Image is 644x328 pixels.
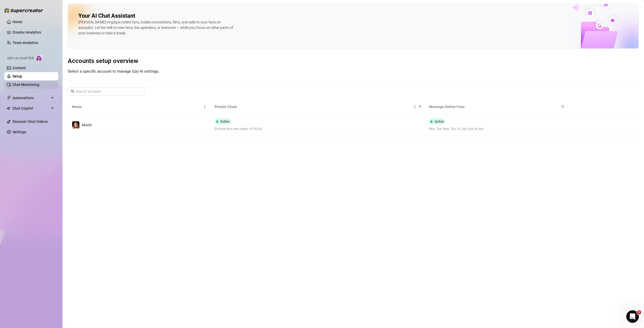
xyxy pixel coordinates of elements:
[12,83,39,87] a: Chat Monitoring
[215,104,412,110] span: Private Chats
[12,94,49,102] span: Automations
[36,54,44,61] img: AI Chatter
[72,104,202,110] span: Name
[12,74,22,78] a: Setup
[12,119,48,124] a: Discover Viral Videos
[68,69,159,74] span: Select a specific account to manage Izzy AI settings.
[626,310,639,323] iframe: Intercom live chat
[560,103,565,111] span: filter
[71,90,74,93] span: search
[429,127,563,131] span: Mon, Tue, Wed, Thu, Fri, Sat, Sun all day
[220,119,229,123] span: Active
[78,12,135,20] h2: Your AI Chat Assistant
[82,123,92,127] span: Mochi
[7,96,11,100] span: thunderbolt
[68,100,210,114] th: Name
[429,104,559,110] span: Message Online Fans
[215,127,420,131] span: Exclude fans who spent >$150.00
[78,20,235,36] div: [PERSON_NAME] engages online fans, builds connections, flirts, and sells to your fans on autopilo...
[7,106,10,110] img: Chat Copilot
[7,56,34,61] span: Izzy AI Chatter
[12,130,26,134] a: Settings
[72,121,79,129] img: Mochi
[12,66,26,70] a: Content
[417,103,423,111] span: filter
[12,104,49,112] span: Chat Copilot
[68,57,639,65] h3: Accounts setup overview
[12,28,54,36] a: Creator Analytics
[76,89,139,94] input: Search account
[637,310,641,314] span: 1
[210,100,424,114] th: Private Chats
[12,20,22,24] a: Home
[418,105,422,108] span: filter
[12,41,38,45] a: Team Analytics
[435,119,444,123] span: Active
[561,105,564,108] span: filter
[4,8,43,13] img: logo-BBDzfeDw.svg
